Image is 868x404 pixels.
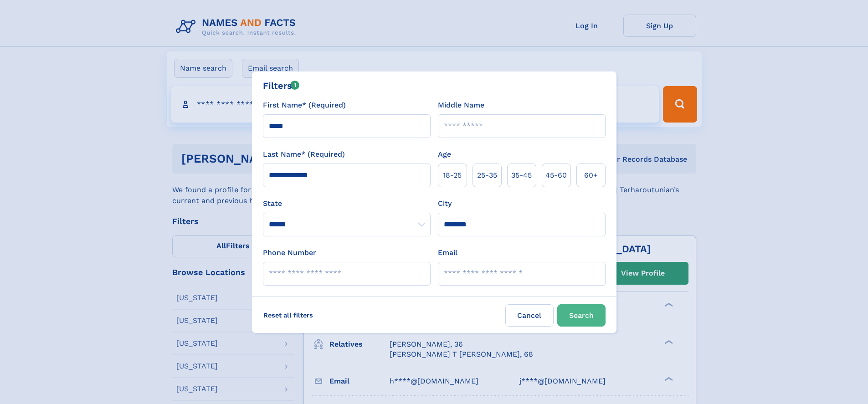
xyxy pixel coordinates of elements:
[438,100,484,111] label: Middle Name
[263,247,316,258] label: Phone Number
[257,304,319,326] label: Reset all filters
[505,304,554,327] label: Cancel
[438,198,452,209] label: City
[438,149,451,160] label: Age
[511,170,532,181] span: 35‑45
[443,170,462,181] span: 18‑25
[557,304,606,327] button: Search
[263,100,346,111] label: First Name* (Required)
[584,170,598,181] span: 60+
[438,247,457,258] label: Email
[545,170,567,181] span: 45‑60
[263,79,300,92] div: Filters
[477,170,497,181] span: 25‑35
[263,198,431,209] label: State
[263,149,345,160] label: Last Name* (Required)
